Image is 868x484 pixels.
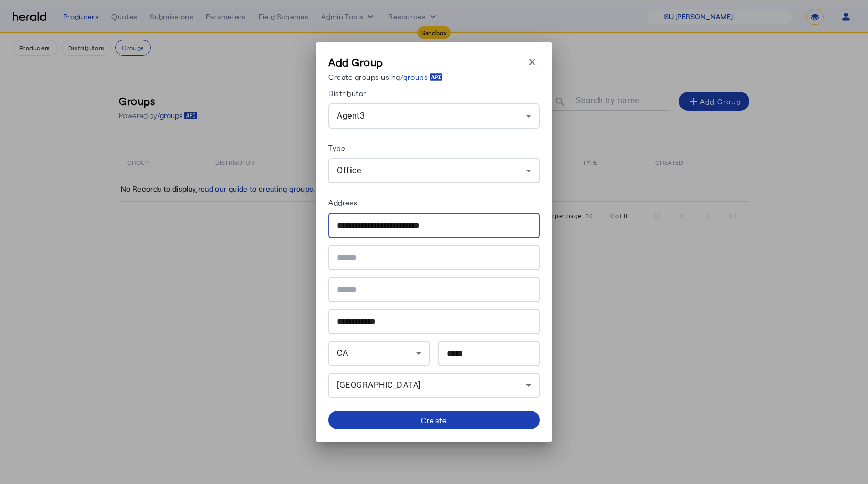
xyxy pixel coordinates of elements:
span: Agent3 [337,111,365,121]
span: CA [337,348,348,358]
button: Create [328,411,540,429]
div: Create [421,415,448,426]
label: Address [328,198,358,207]
span: [GEOGRAPHIC_DATA] [337,380,421,390]
label: Distributor [328,89,366,98]
p: Create groups using [328,71,443,82]
label: Type [328,143,345,152]
span: Office [337,165,361,175]
a: /groups [400,71,443,82]
h3: Add Group [328,55,443,69]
